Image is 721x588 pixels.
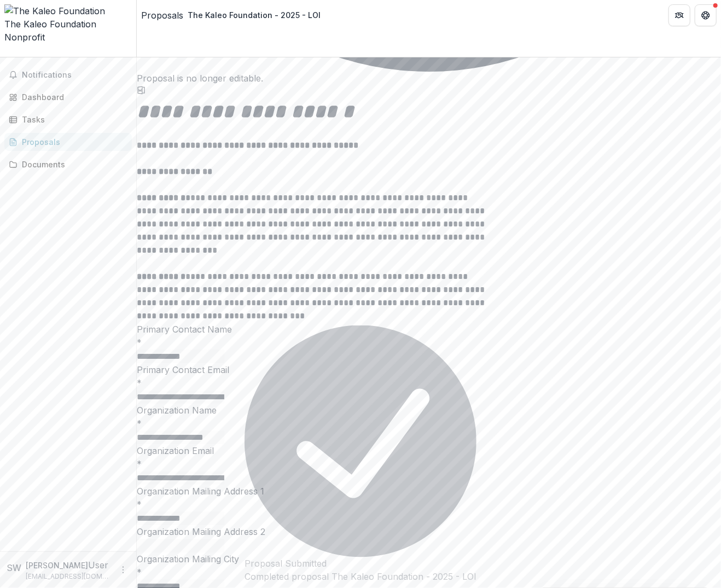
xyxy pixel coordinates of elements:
[137,404,721,417] p: Organization Name
[4,88,132,106] a: Dashboard
[4,18,132,31] div: The Kaleo Foundation
[137,525,721,538] p: Organization Mailing Address 2
[141,9,183,22] a: Proposals
[137,86,146,95] button: download-proposal
[26,560,88,571] p: [PERSON_NAME]
[88,558,108,572] p: User
[4,155,132,173] a: Documents
[695,4,717,26] button: Get Help
[137,363,721,376] p: Primary Contact Email
[4,66,132,84] button: Notifications
[137,552,721,566] p: Organization Mailing City
[4,32,45,43] span: Nonprofit
[4,4,132,18] img: The Kaleo Foundation
[22,159,123,170] div: Documents
[22,136,123,148] div: Proposals
[137,444,721,457] p: Organization Email
[26,572,112,581] p: [EMAIL_ADDRESS][DOMAIN_NAME]
[188,9,321,21] div: The Kaleo Foundation - 2025 - LOI
[7,561,21,574] div: Samuel Walker
[137,72,721,85] div: Proposal is no longer editable.
[668,4,690,26] button: Partners
[4,110,132,129] a: Tasks
[22,114,123,125] div: Tasks
[137,485,721,498] p: Organization Mailing Address 1
[22,91,123,103] div: Dashboard
[22,71,127,80] span: Notifications
[141,7,325,23] nav: breadcrumb
[137,323,721,336] p: Primary Contact Name
[117,563,130,577] button: More
[4,133,132,151] a: Proposals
